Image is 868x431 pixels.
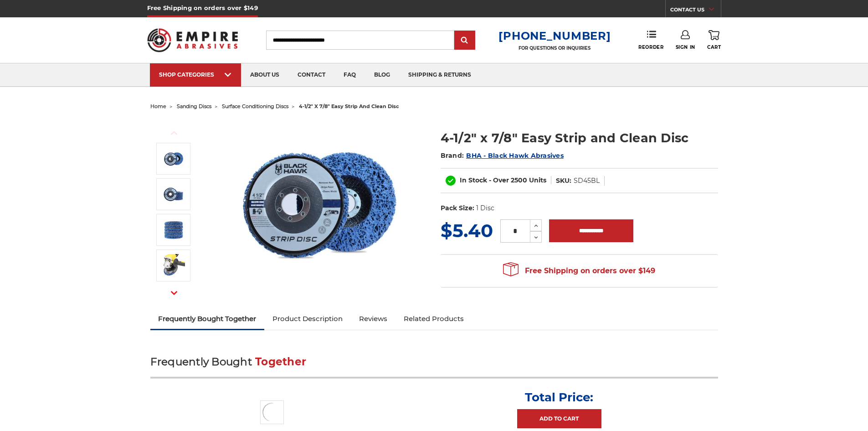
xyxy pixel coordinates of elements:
img: 4-1/2" x 7/8" Easy Strip and Clean Disc [228,119,411,290]
a: Related Products [395,309,472,329]
span: Together [255,355,306,368]
img: 4-1/2" x 7/8" Easy Strip and Clean Disc [162,254,185,277]
a: Frequently Bought Together [150,309,265,329]
a: Reorder [638,30,663,50]
span: Cart [707,44,721,50]
a: home [150,103,166,109]
div: SHOP CATEGORIES [159,71,232,78]
a: shipping & returns [399,63,480,87]
img: 4-1/2" x 7/8" Easy Strip and Clean Disc [162,148,185,170]
span: $5.40 [441,219,493,242]
img: 4-1/2" x 7/8" Easy Strip and Clean Disc [162,184,185,205]
a: contact [288,63,334,87]
a: blog [365,63,399,87]
dt: Pack Size: [441,203,474,213]
span: In Stock [460,176,487,184]
span: Frequently Bought [150,355,252,368]
button: Next [163,283,185,303]
input: Submit [456,31,474,50]
a: about us [241,63,288,87]
a: Add to Cart [517,409,601,428]
span: Reorder [638,44,663,50]
a: surface conditioning discs [222,103,288,109]
a: CONTACT US [670,5,721,17]
span: Sign In [676,44,695,50]
button: Previous [163,123,185,143]
p: Total Price: [525,390,593,405]
p: FOR QUESTIONS OR INQUIRIES [498,45,611,51]
img: 4-1/2" x 7/8" Easy Strip and Clean Disc [260,400,284,424]
dd: SD45BL [574,176,600,186]
a: Product Description [264,309,351,329]
span: Units [529,176,546,184]
span: - Over [489,176,509,184]
span: Brand: [441,151,464,160]
dd: 1 Disc [476,203,494,213]
a: sanding discs [177,103,211,109]
dt: SKU: [556,176,571,186]
span: 4-1/2" x 7/8" easy strip and clean disc [299,103,399,109]
a: [PHONE_NUMBER] [498,29,611,42]
a: Cart [707,30,721,50]
a: faq [334,63,365,87]
h1: 4-1/2" x 7/8" Easy Strip and Clean Disc [441,129,718,147]
a: BHA - Black Hawk Abrasives [466,151,564,160]
img: 4-1/2" x 7/8" Easy Strip and Clean Disc [162,219,185,241]
span: 2500 [511,176,527,184]
a: Reviews [351,309,395,329]
span: Free Shipping on orders over $149 [503,262,655,280]
img: Empire Abrasives [147,22,238,58]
